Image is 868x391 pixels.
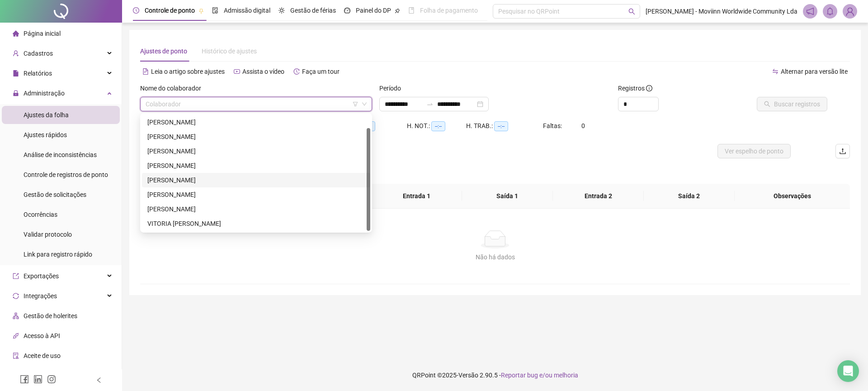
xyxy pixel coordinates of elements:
[646,85,652,91] span: info-circle
[420,7,478,14] span: Folha de pagamento
[24,30,61,37] span: Página inicial
[242,68,284,75] span: Assista o vídeo
[757,97,827,111] button: Buscar registros
[395,8,400,14] span: pushpin
[24,292,57,300] span: Integrações
[13,90,19,96] span: lock
[13,70,19,76] span: file
[96,377,102,383] span: left
[202,48,257,55] span: Histórico de ajustes
[212,7,218,14] span: file-done
[13,293,19,299] span: sync
[24,50,53,57] span: Cadastros
[806,7,814,15] span: notification
[837,360,859,382] div: Open Intercom Messenger
[302,68,340,75] span: Faça um tour
[826,7,834,15] span: bell
[24,332,60,339] span: Acesso à API
[147,146,365,156] div: [PERSON_NAME]
[348,121,407,131] div: HE 3:
[142,68,149,75] span: file-text
[122,359,868,391] footer: QRPoint © 2025 - 2.90.5 -
[147,219,365,229] div: VITORIA [PERSON_NAME]
[224,7,270,14] span: Admissão digital
[151,68,225,75] span: Leia o artigo sobre ajustes
[198,8,204,14] span: pushpin
[278,7,285,14] span: sun
[142,173,370,187] div: MARTA COSTA
[20,375,29,384] span: facebook
[353,101,358,107] span: filter
[142,115,370,129] div: Carol Pagel
[407,121,466,131] div: H. NOT.:
[24,352,61,359] span: Aceite de uso
[462,184,553,209] th: Saída 1
[24,151,97,158] span: Análise de inconsistências
[501,372,578,379] span: Reportar bug e/ou melhoria
[772,68,778,75] span: swap
[356,7,391,14] span: Painel do DP
[781,68,848,75] span: Alternar para versão lite
[543,122,563,129] span: Faltas:
[24,191,86,198] span: Gestão de solicitações
[371,184,462,209] th: Entrada 1
[24,90,65,97] span: Administração
[13,30,19,37] span: home
[24,171,108,178] span: Controle de registros de ponto
[362,101,367,107] span: down
[140,48,187,55] span: Ajustes de ponto
[717,144,791,158] button: Ver espelho de ponto
[581,122,585,129] span: 0
[24,70,52,77] span: Relatórios
[24,211,57,218] span: Ocorrências
[13,333,19,339] span: api
[290,7,336,14] span: Gestão de férias
[553,184,644,209] th: Entrada 2
[24,312,77,319] span: Gestão de holerites
[24,231,72,238] span: Validar protocolo
[33,375,42,384] span: linkedin
[147,190,365,200] div: [PERSON_NAME]
[24,251,92,258] span: Link para registro rápido
[142,144,370,158] div: HENRIQUE ARAUJO
[140,83,207,93] label: Nome do colaborador
[147,175,365,185] div: [PERSON_NAME]
[458,372,478,379] span: Versão
[142,216,370,231] div: VITORIA VALENTE
[13,353,19,359] span: audit
[142,158,370,173] div: JULIA JARZEBOWSKA
[843,5,857,18] img: 77778
[13,313,19,319] span: apartment
[24,111,69,119] span: Ajustes da folha
[24,131,67,138] span: Ajustes rápidos
[142,187,370,202] div: MIGUEL TABUADO
[644,184,735,209] th: Saída 2
[426,100,434,108] span: swap-right
[466,121,543,131] div: H. TRAB.:
[13,50,19,57] span: user-add
[408,7,415,14] span: book
[646,6,797,16] span: [PERSON_NAME] - Moviinn Worldwide Community Lda
[145,7,195,14] span: Controle de ponto
[47,375,56,384] span: instagram
[147,161,365,171] div: [PERSON_NAME]
[379,83,407,93] label: Período
[147,204,365,214] div: [PERSON_NAME]
[142,129,370,144] div: DANIELA CASTRO
[151,252,839,262] div: Não há dados
[618,83,652,93] span: Registros
[147,117,365,127] div: [PERSON_NAME]
[234,68,240,75] span: youtube
[431,121,445,131] span: --:--
[344,7,350,14] span: dashboard
[133,7,139,14] span: clock-circle
[24,272,59,280] span: Exportações
[147,132,365,142] div: [PERSON_NAME]
[426,100,434,108] span: to
[494,121,508,131] span: --:--
[628,8,635,15] span: search
[742,191,843,201] span: Observações
[13,273,19,279] span: export
[735,184,850,209] th: Observações
[293,68,300,75] span: history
